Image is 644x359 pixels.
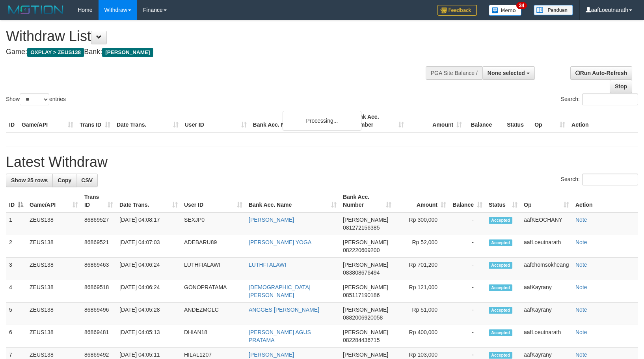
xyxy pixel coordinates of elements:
span: Copy [58,177,71,183]
td: 86869518 [81,280,116,303]
span: Show 25 rows [11,177,48,183]
th: Date Trans.: activate to sort column ascending [116,190,181,212]
th: ID [6,110,19,132]
a: CSV [76,174,98,187]
a: Note [575,352,587,358]
span: Copy 0882006920058 to clipboard [343,314,383,321]
a: Note [575,239,587,245]
span: [PERSON_NAME] [343,262,388,268]
span: [PERSON_NAME] [343,307,388,313]
td: aafKEOCHANY [521,212,572,235]
th: User ID: activate to sort column ascending [181,190,246,212]
td: Rp 51,000 [395,303,449,325]
th: User ID [182,110,250,132]
span: Copy 085117190186 to clipboard [343,292,380,298]
td: [DATE] 04:06:24 [116,258,181,280]
span: Accepted [489,239,512,246]
span: OXPLAY > ZEUS138 [27,48,84,57]
h1: Withdraw List [6,28,421,44]
span: [PERSON_NAME] [343,217,388,223]
td: aafKayrany [521,280,572,303]
th: Op [531,110,568,132]
td: - [449,303,486,325]
td: 6 [6,325,26,348]
td: [DATE] 04:05:28 [116,303,181,325]
td: SEXJP0 [181,212,246,235]
td: 86869496 [81,303,116,325]
td: 1 [6,212,26,235]
td: [DATE] 04:08:17 [116,212,181,235]
td: 86869481 [81,325,116,348]
img: Button%20Memo.svg [489,5,522,16]
th: Bank Acc. Name: activate to sort column ascending [246,190,340,212]
a: LUTHFI ALAWI [249,262,286,268]
div: Processing... [283,111,361,131]
span: Accepted [489,284,512,291]
td: 86869463 [81,258,116,280]
th: Balance: activate to sort column ascending [449,190,486,212]
span: [PERSON_NAME] [343,284,388,290]
a: Note [575,307,587,313]
span: [PERSON_NAME] [102,48,153,57]
td: 4 [6,280,26,303]
input: Search: [582,93,638,105]
label: Show entries [6,93,66,105]
td: - [449,235,486,258]
td: Rp 701,200 [395,258,449,280]
td: 86869527 [81,212,116,235]
td: aafLoeutnarath [521,325,572,348]
td: ADEBARU89 [181,235,246,258]
th: Amount [407,110,465,132]
td: LUTHFIALAWI [181,258,246,280]
span: 34 [516,2,527,9]
a: [DEMOGRAPHIC_DATA][PERSON_NAME] [249,284,311,298]
div: PGA Site Balance / [426,66,482,80]
span: None selected [488,70,525,76]
a: Note [575,329,587,335]
td: aafLoeutnarath [521,235,572,258]
a: [PERSON_NAME] [249,352,294,358]
a: Copy [52,174,76,187]
a: Note [575,284,587,290]
td: ZEUS138 [26,280,81,303]
td: aafchomsokheang [521,258,572,280]
span: CSV [81,177,93,183]
td: - [449,258,486,280]
td: - [449,280,486,303]
th: Balance [465,110,504,132]
a: Note [575,262,587,268]
td: Rp 121,000 [395,280,449,303]
img: panduan.png [534,5,573,15]
th: Date Trans. [114,110,182,132]
a: [PERSON_NAME] YOGA [249,239,311,245]
th: Status: activate to sort column ascending [486,190,521,212]
th: Bank Acc. Number: activate to sort column ascending [340,190,395,212]
th: Amount: activate to sort column ascending [395,190,449,212]
h1: Latest Withdraw [6,154,638,170]
th: Trans ID [76,110,114,132]
button: None selected [482,66,535,80]
span: Accepted [489,329,512,336]
td: aafKayrany [521,303,572,325]
td: Rp 52,000 [395,235,449,258]
span: [PERSON_NAME] [343,352,388,358]
a: Stop [610,80,632,93]
th: Bank Acc. Name [250,110,350,132]
td: 5 [6,303,26,325]
td: [DATE] 04:05:13 [116,325,181,348]
td: [DATE] 04:07:03 [116,235,181,258]
td: Rp 300,000 [395,212,449,235]
th: Action [568,110,638,132]
img: MOTION_logo.png [6,4,66,16]
th: Trans ID: activate to sort column ascending [81,190,116,212]
label: Search: [561,93,638,105]
a: Show 25 rows [6,174,53,187]
a: Run Auto-Refresh [570,66,632,80]
td: ZEUS138 [26,235,81,258]
img: Feedback.jpg [437,5,477,16]
a: ANGGES [PERSON_NAME] [249,307,319,313]
td: - [449,212,486,235]
span: Copy 082284436715 to clipboard [343,337,380,343]
select: Showentries [20,93,49,105]
h4: Game: Bank: [6,48,421,56]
